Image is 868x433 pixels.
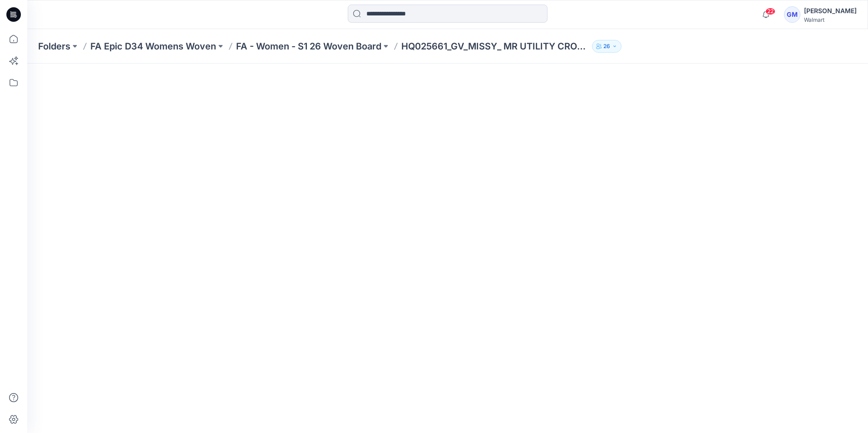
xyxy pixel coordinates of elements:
[401,40,588,53] p: HQ025661_GV_MISSY_ MR UTILITY CROPPED STRAIGHT LEG
[765,8,775,15] span: 22
[804,5,857,16] div: [PERSON_NAME]
[236,40,381,53] a: FA - Women - S1 26 Woven Board
[27,64,868,433] iframe: edit-style
[804,16,857,23] div: Walmart
[38,40,70,53] a: Folders
[603,41,610,51] p: 26
[592,40,621,53] button: 26
[784,6,800,23] div: GM
[90,40,216,53] a: FA Epic D34 Womens Woven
